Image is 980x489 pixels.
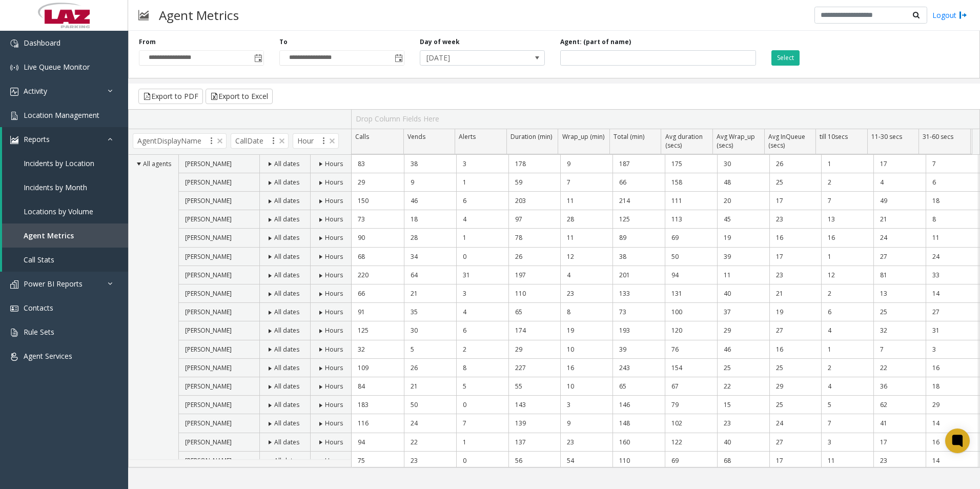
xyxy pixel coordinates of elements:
[138,3,149,28] img: pageIcon
[665,433,717,452] td: 122
[873,321,926,340] td: 32
[769,396,822,414] td: 25
[821,173,873,192] td: 2
[404,266,456,284] td: 64
[352,173,404,192] td: 29
[926,340,978,359] td: 3
[821,377,873,396] td: 4
[2,127,128,151] a: Reports
[665,321,717,340] td: 120
[665,414,717,433] td: 102
[508,266,561,284] td: 197
[665,303,717,321] td: 100
[821,321,873,340] td: 4
[612,303,665,321] td: 73
[325,271,343,279] span: Hours
[143,159,171,168] span: All agents
[2,175,128,199] a: Incidents by Month
[560,248,612,266] td: 12
[612,266,665,284] td: 201
[717,303,769,321] td: 37
[768,132,805,150] span: Avg InQueue (secs)
[717,173,769,192] td: 48
[932,10,967,21] a: Logout
[325,233,343,242] span: Hours
[560,377,612,396] td: 10
[325,159,343,168] span: Hours
[821,155,873,173] td: 1
[325,345,343,354] span: Hours
[612,248,665,266] td: 38
[325,196,343,205] span: Hours
[873,173,926,192] td: 4
[508,340,561,359] td: 29
[2,151,128,175] a: Incidents by Location
[769,377,822,396] td: 29
[612,192,665,210] td: 214
[456,248,508,266] td: 0
[420,51,520,65] span: [DATE]
[508,155,561,173] td: 178
[404,248,456,266] td: 34
[508,359,561,377] td: 227
[133,133,227,149] span: AgentDisplayName
[717,155,769,173] td: 30
[456,414,508,433] td: 7
[821,396,873,414] td: 5
[717,192,769,210] td: 20
[560,266,612,284] td: 4
[665,229,717,247] td: 69
[612,173,665,192] td: 66
[404,377,456,396] td: 21
[769,192,822,210] td: 17
[456,340,508,359] td: 2
[293,133,339,149] span: Hour
[560,192,612,210] td: 11
[393,51,404,65] span: Toggle popup
[612,229,665,247] td: 89
[873,359,926,377] td: 22
[325,382,343,391] span: Hours
[138,89,203,104] button: Export to PDF
[873,284,926,303] td: 13
[560,321,612,340] td: 19
[511,132,552,141] span: Duration (min)
[873,303,926,321] td: 25
[959,10,967,21] img: logout
[352,248,404,266] td: 68
[325,438,343,446] span: Hours
[560,303,612,321] td: 8
[10,353,18,361] img: 'icon'
[10,112,18,120] img: 'icon'
[352,433,404,452] td: 94
[717,321,769,340] td: 29
[404,210,456,229] td: 18
[325,363,343,372] span: Hours
[769,414,822,433] td: 24
[873,248,926,266] td: 27
[769,248,822,266] td: 17
[873,229,926,247] td: 24
[24,182,87,192] span: Incidents by Month
[926,192,978,210] td: 18
[2,248,128,272] a: Call Stats
[769,229,822,247] td: 16
[717,377,769,396] td: 22
[612,396,665,414] td: 146
[612,414,665,433] td: 148
[508,321,561,340] td: 174
[185,438,232,446] span: [PERSON_NAME]
[508,210,561,229] td: 97
[24,279,83,289] span: Power BI Reports
[185,308,232,316] span: [PERSON_NAME]
[279,37,288,47] label: To
[717,396,769,414] td: 15
[24,38,60,48] span: Dashboard
[873,155,926,173] td: 17
[2,223,128,248] a: Agent Metrics
[612,340,665,359] td: 39
[821,433,873,452] td: 3
[352,192,404,210] td: 150
[274,400,299,409] span: All dates
[456,303,508,321] td: 4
